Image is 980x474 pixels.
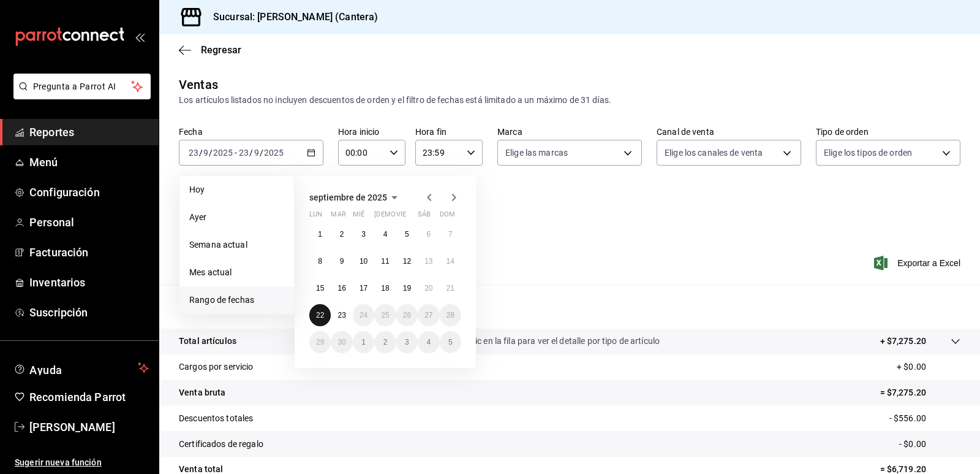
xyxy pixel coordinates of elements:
[897,361,960,373] p: + $0.00
[9,89,151,102] a: Pregunta a Parrot AI
[309,210,322,223] abbr: lunes
[29,244,149,261] span: Facturación
[418,210,431,223] abbr: sábado
[361,338,366,346] abbr: 1 de octubre de 2025
[440,304,461,326] button: 28 de septiembre de 2025
[179,44,241,56] button: Regresar
[403,257,411,266] abbr: 12 de septiembre de 2025
[29,304,149,321] span: Suscripción
[260,148,263,158] span: /
[189,183,284,196] span: Hoy
[340,257,344,266] abbr: 9 de septiembre de 2025
[403,284,411,292] abbr: 19 de septiembre de 2025
[353,304,374,326] button: 24 de septiembre de 2025
[331,223,352,245] button: 2 de septiembre de 2025
[135,32,145,42] button: open_drawer_menu
[309,331,331,353] button: 29 de septiembre de 2025
[440,331,461,353] button: 5 de octubre de 2025
[337,311,345,319] abbr: 23 de septiembre de 2025
[360,311,367,319] abbr: 24 de septiembre de 2025
[440,223,461,245] button: 7 de septiembre de 2025
[179,94,960,107] div: Los artículos listados no incluyen descuentos de orden y el filtro de fechas está limitado a un m...
[405,230,409,239] abbr: 5 de septiembre de 2025
[29,419,149,435] span: [PERSON_NAME]
[203,10,378,25] h3: Sucursal: [PERSON_NAME] (Cantera)
[179,299,960,314] p: Resumen
[424,284,432,292] abbr: 20 de septiembre de 2025
[374,223,396,245] button: 4 de septiembre de 2025
[29,154,149,170] span: Menú
[447,311,454,319] abbr: 28 de septiembre de 2025
[29,274,149,291] span: Inventarios
[396,250,418,272] button: 12 de septiembre de 2025
[665,147,763,159] span: Elige los canales de venta
[381,311,389,319] abbr: 25 de septiembre de 2025
[899,438,960,451] p: - $0.00
[374,250,396,272] button: 11 de septiembre de 2025
[353,223,374,245] button: 3 de septiembre de 2025
[316,284,324,292] abbr: 15 de septiembre de 2025
[13,74,151,99] button: Pregunta a Parrot AI
[189,239,284,251] span: Semana actual
[309,193,387,202] span: septiembre de 2025
[29,389,149,405] span: Recomienda Parrot
[29,124,149,140] span: Reportes
[309,223,331,245] button: 1 de septiembre de 2025
[824,147,912,159] span: Elige los tipos de orden
[415,128,483,136] label: Hora fin
[383,230,388,239] abbr: 4 de septiembre de 2025
[331,277,352,299] button: 16 de septiembre de 2025
[331,331,352,353] button: 30 de septiembre de 2025
[188,148,199,158] input: --
[396,277,418,299] button: 19 de septiembre de 2025
[179,335,236,348] p: Total artículos
[235,148,237,158] span: -
[179,438,263,451] p: Certificados de regalo
[889,412,960,425] p: - $556.00
[318,230,322,239] abbr: 1 de septiembre de 2025
[338,128,405,136] label: Hora inicio
[440,277,461,299] button: 21 de septiembre de 2025
[189,211,284,224] span: Ayer
[360,257,367,266] abbr: 10 de septiembre de 2025
[448,338,453,346] abbr: 5 de octubre de 2025
[440,210,455,223] abbr: domingo
[880,335,926,348] p: + $7,275.20
[426,230,431,239] abbr: 6 de septiembre de 2025
[816,128,960,136] label: Tipo de orden
[418,304,439,326] button: 27 de septiembre de 2025
[254,148,260,158] input: --
[353,277,374,299] button: 17 de septiembre de 2025
[337,284,345,292] abbr: 16 de septiembre de 2025
[353,210,364,223] abbr: miércoles
[418,223,439,245] button: 6 de septiembre de 2025
[447,284,454,292] abbr: 21 de septiembre de 2025
[381,284,389,292] abbr: 18 de septiembre de 2025
[29,214,149,231] span: Personal
[418,277,439,299] button: 20 de septiembre de 2025
[880,386,960,399] p: = $7,275.20
[424,311,432,319] abbr: 27 de septiembre de 2025
[209,148,213,158] span: /
[396,223,418,245] button: 5 de septiembre de 2025
[189,266,284,279] span: Mes actual
[179,128,323,136] label: Fecha
[331,250,352,272] button: 9 de septiembre de 2025
[353,331,374,353] button: 1 de octubre de 2025
[360,284,367,292] abbr: 17 de septiembre de 2025
[263,148,284,158] input: ----
[316,338,324,346] abbr: 29 de septiembre de 2025
[497,128,642,136] label: Marca
[201,44,241,56] span: Regresar
[309,190,402,205] button: septiembre de 2025
[331,210,345,223] abbr: martes
[374,331,396,353] button: 2 de octubre de 2025
[396,210,406,223] abbr: viernes
[447,257,454,266] abbr: 14 de septiembre de 2025
[418,331,439,353] button: 4 de octubre de 2025
[179,386,225,399] p: Venta bruta
[440,250,461,272] button: 14 de septiembre de 2025
[309,277,331,299] button: 15 de septiembre de 2025
[15,456,149,469] span: Sugerir nueva función
[361,230,366,239] abbr: 3 de septiembre de 2025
